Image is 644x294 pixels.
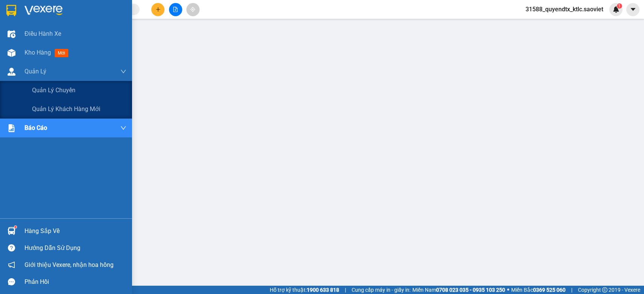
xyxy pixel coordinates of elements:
span: Miền Bắc [511,286,566,294]
span: | [571,286,572,294]
span: aim [190,7,195,12]
img: warehouse-icon [8,30,15,38]
span: question-circle [8,244,15,251]
sup: 1 [14,226,17,228]
sup: 1 [617,3,622,9]
button: caret-down [626,3,639,16]
button: plus [151,3,164,16]
span: copyright [602,287,607,292]
img: solution-icon [8,124,15,132]
span: Quản lý khách hàng mới [32,104,100,114]
span: Kho hàng [25,49,51,56]
strong: 0708 023 035 - 0935 103 250 [436,287,505,293]
button: aim [186,3,200,16]
span: 31588_quyendtx_ktlc.saoviet [520,5,609,14]
span: 1 [618,3,621,9]
strong: 0369 525 060 [533,287,566,293]
span: down [120,125,126,131]
span: message [8,278,15,285]
img: logo-vxr [6,5,16,16]
span: Quản lý chuyến [32,85,75,95]
span: Giới thiệu Vexere, nhận hoa hồng [25,260,114,270]
span: Điều hành xe [25,29,61,38]
img: warehouse-icon [8,49,15,57]
span: plus [155,7,161,12]
span: notification [8,261,15,268]
img: warehouse-icon [8,227,15,235]
img: icon-new-feature [613,6,619,13]
span: | [345,286,346,294]
span: Miền Nam [412,286,505,294]
span: Quản Lý [25,67,46,76]
span: mới [55,49,68,57]
img: warehouse-icon [8,68,15,76]
span: Cung cấp máy in - giấy in: [352,286,410,294]
div: Hướng dẫn sử dụng [25,242,126,254]
div: Hàng sắp về [25,225,126,237]
button: file-add [169,3,182,16]
span: ⚪️ [507,288,509,291]
span: file-add [173,7,178,12]
strong: 1900 633 818 [307,287,339,293]
div: Phản hồi [25,276,126,288]
span: Hỗ trợ kỹ thuật: [270,286,339,294]
span: caret-down [630,6,636,13]
span: down [120,69,126,75]
span: Báo cáo [25,123,47,133]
